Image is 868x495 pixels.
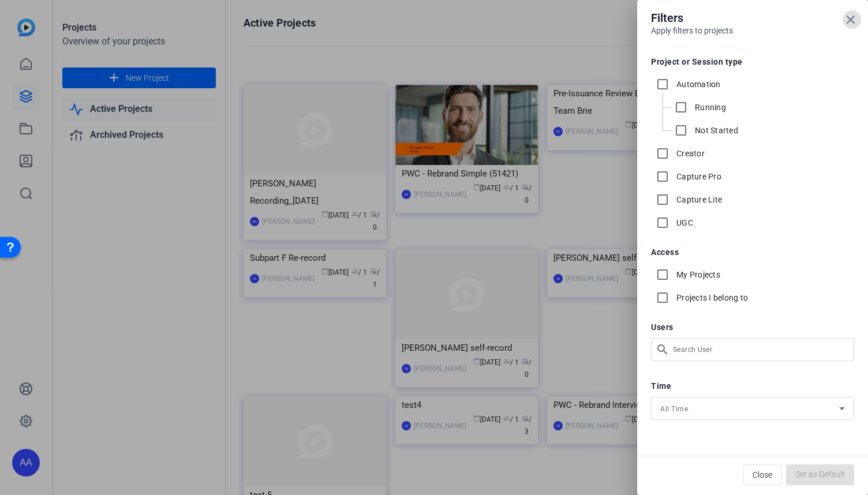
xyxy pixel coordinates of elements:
[651,248,854,256] h5: Access
[753,464,772,486] span: Close
[673,343,845,357] input: Search User
[693,125,738,136] label: Not Started
[693,102,726,113] label: Running
[651,338,671,361] mat-icon: search
[674,148,705,159] label: Creator
[651,382,854,390] h5: Time
[674,171,721,182] label: Capture Pro
[651,9,854,27] h4: Filters
[651,58,854,66] h5: Project or Session type
[674,78,721,90] label: Automation
[674,217,693,228] label: UGC
[651,323,854,331] h5: Users
[674,194,722,205] label: Capture Lite
[674,292,748,303] label: Projects I belong to
[743,464,781,485] button: Close
[660,405,688,413] span: All Time
[674,269,720,280] label: My Projects
[651,27,854,35] h6: Apply filters to projects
